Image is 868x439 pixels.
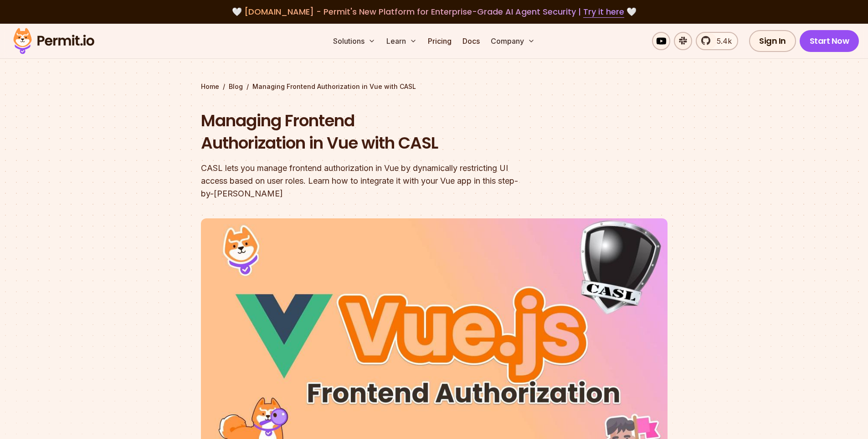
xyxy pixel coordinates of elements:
[424,32,455,50] a: Pricing
[800,30,859,52] a: Start Now
[696,32,738,50] a: 5.4k
[711,36,732,46] span: 5.4k
[201,82,219,91] a: Home
[329,32,379,50] button: Solutions
[229,82,243,91] a: Blog
[201,109,551,155] h1: Managing Frontend Authorization in Vue with CASL
[244,6,624,17] span: [DOMAIN_NAME] - Permit's New Platform for Enterprise-Grade AI Agent Security |
[22,5,846,18] div: 🤍 🤍
[583,6,624,18] a: Try it here
[201,162,551,200] div: CASL lets you manage frontend authorization in Vue by dynamically restricting UI access based on ...
[383,32,421,50] button: Learn
[201,82,668,91] div: / /
[459,32,483,50] a: Docs
[487,32,539,50] button: Company
[9,26,98,57] img: Permit logo
[749,30,796,52] a: Sign In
